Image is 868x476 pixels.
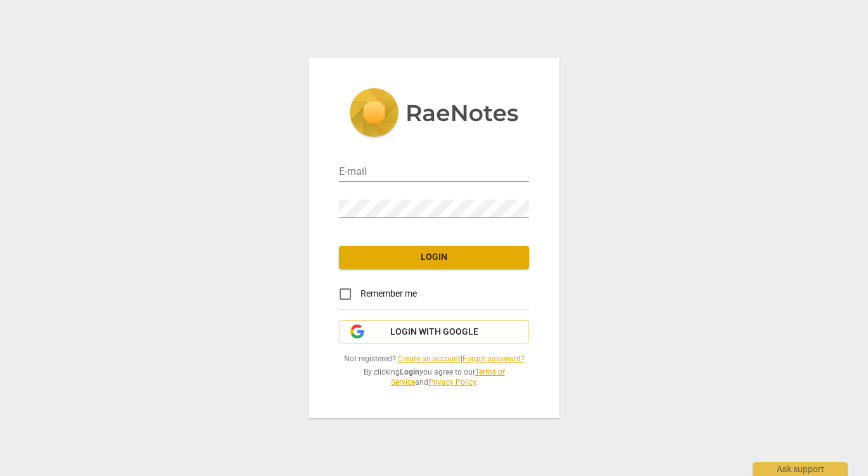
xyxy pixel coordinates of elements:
a: Forgot password? [463,354,525,363]
a: Privacy Policy [428,378,476,387]
span: Remember me [361,287,417,300]
span: By clicking you agree to our and . [339,367,529,388]
button: Login [339,246,529,269]
button: Login with Google [339,320,529,344]
span: Not registered? | [339,354,529,364]
a: Create an account [398,354,461,363]
img: 5ac2273c67554f335776073100b6d88f.svg [349,88,519,140]
a: Terms of Service [391,368,505,387]
span: Login [349,251,519,264]
b: Login [400,368,419,376]
div: Ask support [753,462,848,476]
span: Login with Google [390,326,478,338]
